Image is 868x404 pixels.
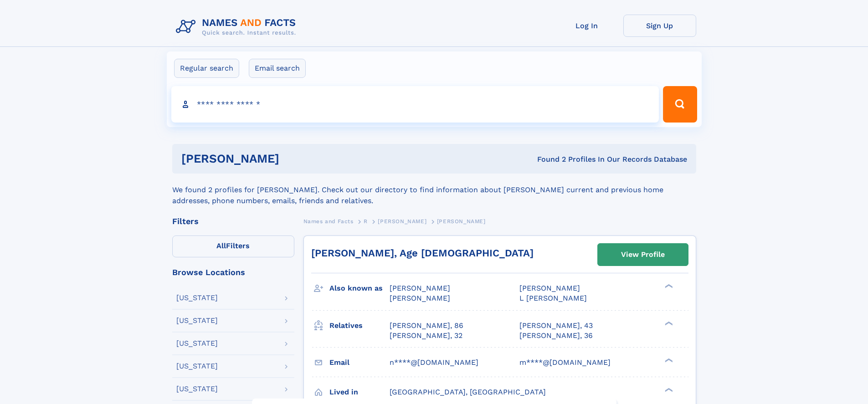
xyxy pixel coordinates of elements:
[663,357,673,363] div: ❯
[390,294,450,302] span: [PERSON_NAME]
[364,218,368,225] span: R
[172,174,696,206] div: We found 2 profiles for [PERSON_NAME]. Check out our directory to find information about [PERSON_...
[172,235,294,257] label: Filters
[623,15,696,37] a: Sign Up
[378,218,426,225] span: [PERSON_NAME]
[171,86,659,123] input: search input
[663,86,697,123] button: Search Button
[176,385,218,393] div: [US_STATE]
[311,247,534,259] a: [PERSON_NAME], Age [DEMOGRAPHIC_DATA]
[216,241,226,250] span: All
[176,340,218,347] div: [US_STATE]
[174,59,239,78] label: Regular search
[364,215,368,227] a: R
[172,268,294,276] div: Browse Locations
[519,294,587,302] span: L [PERSON_NAME]
[329,281,390,296] h3: Also known as
[172,15,303,39] img: Logo Names and Facts
[663,283,673,289] div: ❯
[176,294,218,302] div: [US_STATE]
[519,284,580,292] span: [PERSON_NAME]
[621,244,665,265] div: View Profile
[519,331,593,341] a: [PERSON_NAME], 36
[390,284,450,292] span: [PERSON_NAME]
[663,320,673,326] div: ❯
[390,388,546,396] span: [GEOGRAPHIC_DATA], [GEOGRAPHIC_DATA]
[249,59,306,78] label: Email search
[303,215,354,227] a: Names and Facts
[329,318,390,333] h3: Relatives
[390,321,463,331] a: [PERSON_NAME], 86
[181,153,408,164] h1: [PERSON_NAME]
[176,317,218,324] div: [US_STATE]
[437,218,486,225] span: [PERSON_NAME]
[408,154,687,164] div: Found 2 Profiles In Our Records Database
[550,15,623,37] a: Log In
[176,363,218,370] div: [US_STATE]
[329,384,390,400] h3: Lived in
[172,217,294,225] div: Filters
[598,244,688,266] a: View Profile
[378,215,426,227] a: [PERSON_NAME]
[390,331,462,341] a: [PERSON_NAME], 32
[519,321,593,331] a: [PERSON_NAME], 43
[663,387,673,393] div: ❯
[329,355,390,370] h3: Email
